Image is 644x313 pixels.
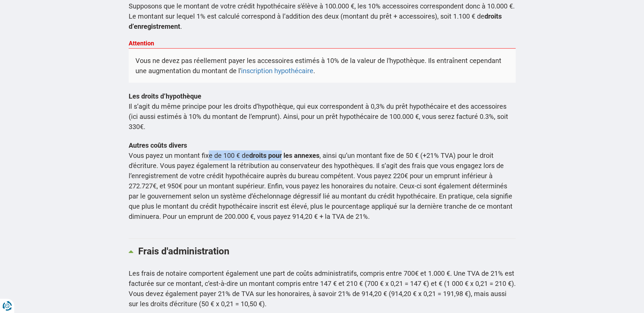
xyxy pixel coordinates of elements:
[249,151,319,160] strong: droits pour les annexes
[129,40,516,47] h4: Attention
[129,268,516,309] p: Les frais de notaire comportent également une part de coûts administratifs, compris entre 700€ et...
[129,101,516,132] p: Il s’agit du même principe pour les droits d’hypothèque, qui eux correspondent à 0,3% du prêt hyp...
[129,92,201,100] b: Les droits d’hypothèque
[129,141,187,149] b: Autres coûts divers
[241,67,313,75] a: inscription hypothécaire
[129,49,516,83] p: Vous ne devez pas réellement payer les accessoires estimés à 10% de la valeur de l'hypothèque. Il...
[129,239,516,263] a: Frais d'administration
[129,150,516,222] p: Vous payez un montant fixe de 100 € de , ainsi qu’un montant fixe de 50 € (+21% TVA) pour le droi...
